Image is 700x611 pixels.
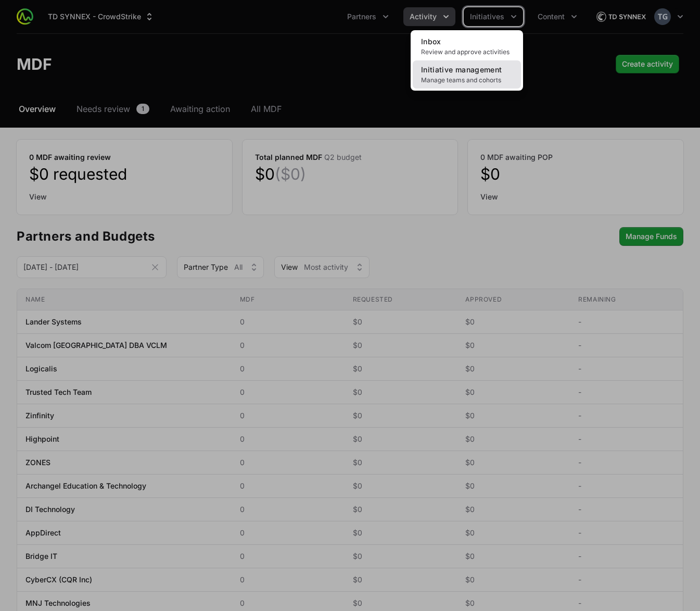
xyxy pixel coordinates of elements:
span: Initiative management [421,65,502,74]
span: Review and approve activities [421,48,513,56]
span: Inbox [421,37,441,46]
a: InboxReview and approve activities [413,32,521,60]
div: Initiatives menu [464,7,523,26]
a: Initiative managementManage teams and cohorts [413,60,521,89]
div: Main navigation [33,7,583,26]
span: Manage teams and cohorts [421,76,513,84]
